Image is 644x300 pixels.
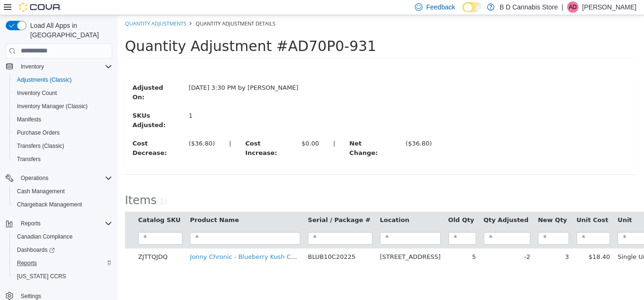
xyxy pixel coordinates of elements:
span: 1 [41,182,46,191]
button: Transfers (Classic) [9,139,116,153]
button: Catalog SKU [20,200,65,210]
button: Old Qty [330,200,358,210]
button: New Qty [420,200,451,210]
button: Inventory Manager (Classic) [9,100,116,113]
div: [DATE] 3:30 PM by [PERSON_NAME] [64,68,188,77]
span: Feedback [426,2,455,12]
span: Inventory Count [13,87,112,99]
span: Transfers (Classic) [17,142,64,150]
span: Manifests [17,116,41,123]
span: Chargeback Management [13,199,112,210]
span: Adjustments (Classic) [13,74,112,86]
a: Cash Management [13,186,68,197]
button: Inventory Count [9,86,116,100]
span: Inventory Manager (Classic) [13,101,112,112]
button: Operations [17,172,52,184]
span: Dashboards [13,244,112,256]
td: ZJTTQJDQ [17,233,68,250]
button: Cash Management [9,185,116,198]
span: AD [569,1,577,13]
span: Reports [13,257,112,269]
span: Inventory [21,63,44,70]
a: [US_STATE] CCRS [13,271,70,282]
td: 3 [416,233,455,250]
label: Cost Decrease: [8,124,64,142]
span: Inventory Count [17,89,57,97]
a: Reports [13,257,41,269]
div: $0.00 [184,124,201,133]
label: | [208,124,224,133]
button: Chargeback Management [9,198,116,211]
td: $18.40 [455,233,496,250]
span: Load All Apps in [GEOGRAPHIC_DATA] [26,21,112,40]
a: Purchase Orders [13,127,64,138]
span: Quantity Adjustment #AD70P0-931 [7,23,258,39]
span: Cash Management [13,186,112,197]
button: Transfers [9,153,116,166]
button: Serial / Package # [190,200,255,210]
span: Purchase Orders [17,129,60,137]
span: Operations [17,172,112,184]
small: ( ) [39,182,49,191]
span: [STREET_ADDRESS] [262,238,323,245]
span: Transfers [17,155,41,163]
a: Transfers [13,154,44,165]
span: Transfers (Classic) [13,140,112,152]
span: Reports [21,220,41,227]
div: 1 [71,96,142,105]
div: ($36.80) [71,124,97,133]
div: Aman Dhillon [567,1,578,13]
span: Adjustments (Classic) [17,76,72,84]
span: Transfers [13,154,112,165]
button: Adjustments (Classic) [9,73,116,86]
label: SKUs Adjusted: [8,96,64,114]
p: [PERSON_NAME] [582,1,636,13]
span: Chargeback Management [17,201,82,208]
td: BLUB10C20225 [186,233,258,250]
a: Canadian Compliance [13,231,76,242]
a: Chargeback Management [13,199,86,210]
button: Manifests [9,113,116,126]
span: Reports [17,218,112,229]
td: -2 [362,233,416,250]
a: Inventory Manager (Classic) [13,101,91,112]
label: | [104,124,120,133]
a: Dashboards [13,244,58,256]
span: Quantity Adjustment Details [78,5,157,12]
input: Dark Mode [462,2,482,12]
span: Operations [21,174,49,182]
span: Inventory [17,61,112,72]
span: Items [7,179,39,192]
a: Quantity Adjustments [7,5,68,12]
label: Cost Increase: [120,124,176,142]
div: ($36.80) [288,124,314,133]
span: [US_STATE] CCRS [17,273,66,280]
span: Washington CCRS [13,271,112,282]
span: Reports [17,259,37,267]
a: Adjustments (Classic) [13,74,75,86]
button: [US_STATE] CCRS [9,270,116,283]
a: Manifests [13,114,45,125]
button: Canadian Compliance [9,230,116,243]
span: Canadian Compliance [17,233,73,240]
a: Dashboards [9,243,116,257]
button: Unit Cost [459,200,492,210]
button: Location [262,200,293,210]
button: Operations [2,171,116,185]
button: Inventory [2,60,116,73]
label: Adjusted On: [8,68,64,86]
p: B D Cannabis Store [499,1,558,13]
img: Cova [19,2,61,12]
td: 5 [327,233,362,250]
span: Canadian Compliance [13,231,112,242]
button: Inventory [17,61,48,72]
button: Unit [500,200,516,210]
span: Dashboards [17,246,55,254]
td: Single Unit [496,233,537,250]
p: | [561,1,563,13]
span: Settings [21,292,41,300]
button: Reports [2,217,116,230]
a: Jonny Chronic - Blueberry Kush Cartridge - 1G [72,238,212,245]
button: Reports [17,218,44,229]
